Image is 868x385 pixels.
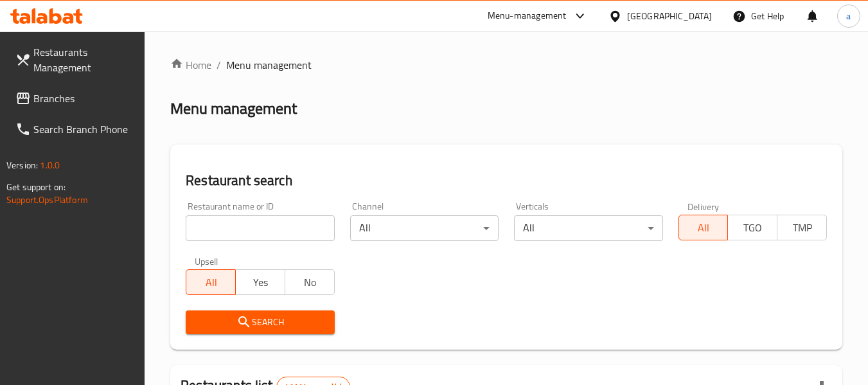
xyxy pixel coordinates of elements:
[217,57,221,73] li: /
[6,157,38,174] span: Version:
[6,192,88,208] a: Support.OpsPlatform
[733,219,772,237] span: TGO
[290,273,330,292] span: No
[285,269,335,295] button: No
[627,9,712,23] div: [GEOGRAPHIC_DATA]
[195,256,218,265] label: Upsell
[5,83,145,114] a: Branches
[684,219,723,237] span: All
[514,215,662,241] div: All
[687,202,720,211] label: Delivery
[40,157,60,174] span: 1.0.0
[777,215,827,240] button: TMP
[678,215,729,240] button: All
[186,215,334,241] input: Search for restaurant name or ID..
[235,269,285,295] button: Yes
[33,121,135,137] span: Search Branch Phone
[196,314,324,330] span: Search
[727,215,777,240] button: TGO
[33,44,135,75] span: Restaurants Management
[186,269,236,295] button: All
[241,273,280,292] span: Yes
[6,179,66,195] span: Get support on:
[33,91,135,106] span: Branches
[186,310,334,334] button: Search
[226,57,312,73] span: Menu management
[846,9,851,23] span: a
[5,114,145,145] a: Search Branch Phone
[488,8,567,24] div: Menu-management
[350,215,499,241] div: All
[191,273,231,292] span: All
[170,57,211,73] a: Home
[186,171,827,190] h2: Restaurant search
[5,37,145,83] a: Restaurants Management
[170,57,842,73] nav: breadcrumb
[783,219,822,237] span: TMP
[170,98,297,119] h2: Menu management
